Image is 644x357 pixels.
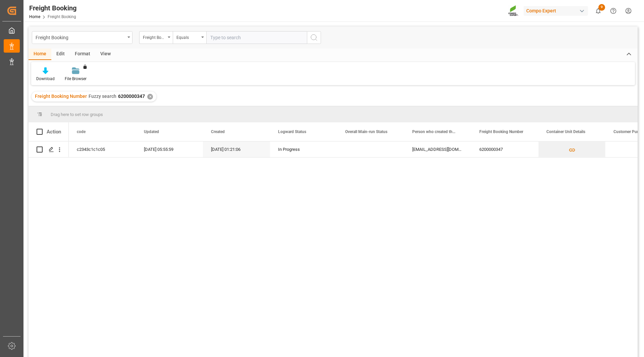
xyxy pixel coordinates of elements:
span: Person who created the Object Mail Address [412,129,457,134]
span: Container Unit Details [546,129,585,134]
button: search button [307,31,321,44]
div: Format [70,49,95,60]
button: show 9 new notifications [591,3,606,18]
button: open menu [173,31,206,44]
div: ✕ [147,94,153,100]
div: Freight Booking Number [143,33,166,41]
span: Freight Booking Number [35,94,87,99]
span: Logward Status [278,129,306,134]
div: Press SPACE to select this row. [29,141,69,158]
span: Updated [144,129,159,134]
img: Screenshot%202023-09-29%20at%2010.02.21.png_1712312052.png [508,5,519,17]
button: open menu [139,31,173,44]
span: Fuzzy search [89,94,116,99]
div: c2343c1c1c05 [69,141,136,157]
div: In Progress [278,142,329,157]
div: Compo Expert [524,6,588,16]
a: Home [29,14,40,19]
input: Type to search [206,31,307,44]
span: Overall Main-run Status [345,129,387,134]
div: Edit [51,49,70,60]
div: View [95,49,116,60]
div: Download [36,76,55,82]
span: Drag here to set row groups [51,112,103,117]
span: 9 [598,4,605,11]
div: [DATE] 05:55:59 [136,141,203,157]
div: Equals [176,33,199,41]
div: 6200000347 [471,141,538,157]
span: 6200000347 [118,94,145,99]
div: Freight Booking [36,33,125,41]
span: Freight Booking Number [479,129,523,134]
button: Help Center [606,3,621,18]
span: code [77,129,86,134]
button: Compo Expert [524,4,591,17]
button: open menu [32,31,132,44]
div: Action [47,129,61,135]
div: [EMAIL_ADDRESS][DOMAIN_NAME] [404,141,471,157]
div: Freight Booking [29,3,76,13]
div: Home [29,49,51,60]
span: Created [211,129,225,134]
div: [DATE] 01:21:06 [203,141,270,157]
